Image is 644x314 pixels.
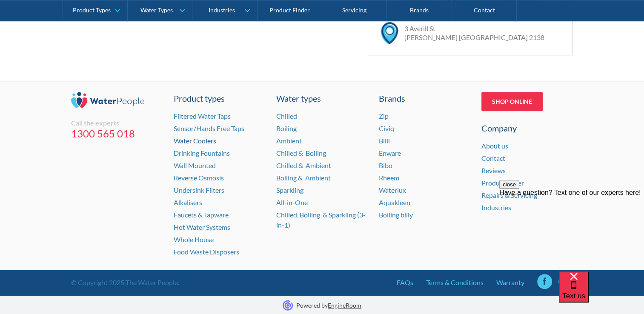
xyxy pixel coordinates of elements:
[481,154,505,162] a: Contact
[379,149,401,157] a: Enware
[404,24,544,41] a: 3 Averill St[PERSON_NAME] [GEOGRAPHIC_DATA] 2138
[174,149,230,157] a: Drinking Fountains
[276,174,331,182] a: Boiling & Ambient
[328,302,361,309] a: EngineRoom
[481,142,508,150] a: About us
[174,248,239,256] a: Food Waste Disposers
[381,22,398,44] img: map marker icon
[481,122,573,134] div: Company
[481,179,524,187] a: Product finder
[71,127,163,140] a: 1300 565 018
[140,7,173,14] div: Water Types
[276,161,331,169] a: Chilled & Ambient
[481,191,537,199] a: Repairs & Servicing
[276,198,308,206] a: All-in-One
[276,92,368,105] a: Water types
[296,301,361,310] p: Powered by
[174,124,244,132] a: Sensor/Hands Free Taps
[71,119,163,127] div: Call the experts
[174,161,216,169] a: Wall Mounted
[499,180,644,282] iframe: podium webchat widget prompt
[379,161,392,169] a: Bibo
[71,277,179,288] div: © Copyright 2025 The Water People.
[379,112,389,120] a: Zip
[174,223,230,231] a: Hot Water Systems
[174,137,216,145] a: Water Coolers
[174,198,202,206] a: Alkalisers
[481,203,511,211] a: Industries
[481,166,506,174] a: Reviews
[276,112,297,120] a: Chilled
[276,186,303,194] a: Sparkling
[379,198,410,206] a: Aquakleen
[379,137,390,145] a: Billi
[379,174,399,182] a: Rheem
[276,124,297,132] a: Boiling
[174,235,214,243] a: Whole House
[276,137,302,145] a: Ambient
[276,211,366,229] a: Chilled, Boiling & Sparkling (3-in-1)
[174,112,231,120] a: Filtered Water Taps
[174,174,224,182] a: Reverse Osmosis
[174,92,266,105] a: Product types
[174,211,229,219] a: Faucets & Tapware
[379,124,394,132] a: Civiq
[481,92,543,111] a: Shop Online
[276,149,326,157] a: Chilled & Boiling
[174,186,224,194] a: Undersink Filters
[73,7,111,14] div: Product Types
[496,277,524,288] a: Warranty
[208,7,235,14] div: Industries
[379,92,471,105] div: Brands
[559,271,644,314] iframe: podium webchat widget bubble
[379,211,413,219] a: Boiling billy
[426,277,484,288] a: Terms & Conditions
[379,186,406,194] a: Waterlux
[397,277,413,288] a: FAQs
